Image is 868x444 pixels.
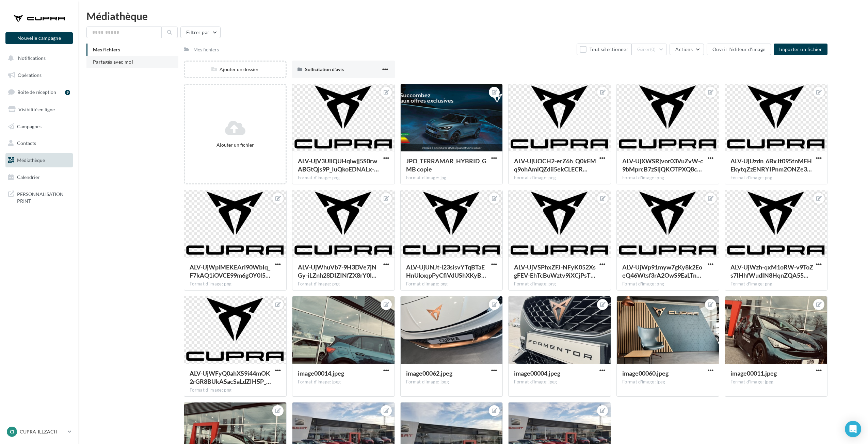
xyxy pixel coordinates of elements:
span: Boîte de réception [17,89,56,95]
div: Format d'image: jpeg [514,379,605,385]
span: ALV-UjWzh-qxM1oRW-v9ToZs7IHhfWudIN8HqnZQA55MWCJltOXoN9KL [730,263,813,279]
div: Format d'image: png [298,281,389,287]
span: Contacts [17,140,36,146]
a: PERSONNALISATION PRINT [4,187,74,207]
div: Format d'image: png [514,175,605,181]
span: ALV-UjUOCH2-erZ6h_Q0kEMq9ohAmiQZdii5ekCLECROPIs04UQKdH2g [514,157,596,173]
span: (0) [650,47,656,52]
span: image00060.jpeg [622,369,669,377]
span: JPO_TERRAMAR_HYBRID_GMB copie [406,157,486,173]
span: ALV-UjWplMEKEAri90WbIq_F7kAQ1iOVCE99m6gOY0l5ZUvaVSyIX03I [190,263,270,279]
span: ALV-UjV3UilQUHqiwjj5S0rwABGtQjs9P_IuQkoEDNALx-7aBdfyE0xF [298,157,379,173]
span: ALV-UjWp91myw7gKy8k2EoeQ46Wtsf3rA2OwS9EaLTnAkuo1-C0bPLSd [622,263,702,279]
a: CI CUPRA-ILLZACH [5,425,73,438]
div: Format d'image: png [190,387,281,393]
span: PERSONNALISATION PRINT [17,190,70,204]
div: Format d'image: jpeg [622,379,713,385]
span: ALV-UjVSPhxZFJ-NFyK052XsgFEV-EhTcBuWztv9iXCjPsTBBSYyTvh3 [514,263,596,279]
a: Boîte de réception9 [4,85,74,99]
span: Notifications [18,55,46,61]
span: image00004.jpeg [514,369,560,377]
span: Actions [675,46,692,52]
button: Ouvrir l'éditeur d'image [707,44,771,55]
div: Format d'image: jpeg [406,379,497,385]
span: Campagnes [17,123,42,129]
span: Partagés avec moi [93,59,133,65]
a: Campagnes [4,119,74,134]
button: Importer un fichier [774,44,827,55]
span: Sollicitation d'avis [305,66,344,72]
button: Gérer(0) [631,44,667,55]
a: Opérations [4,68,74,82]
div: Format d'image: png [730,281,822,287]
div: Format d'image: jpg [406,175,497,181]
span: ALV-UjWFyQ0ahXS9i44mOK2rGR8BUkASacSaLdZIH5P_ROaPAOZJd6ue [190,369,271,385]
p: CUPRA-ILLZACH [20,428,65,435]
span: ALV-UjUzdn_6BxJt095tnMFHEkytqZzENRYIPnm2ONZe3fdXkDMCgQ7A [730,157,812,173]
span: image00062.jpeg [406,369,452,377]
span: Mes fichiers [93,47,120,52]
span: image00011.jpeg [730,369,777,377]
button: Notifications [4,51,71,65]
div: Ajouter un fichier [188,142,283,148]
div: Open Intercom Messenger [845,421,861,437]
div: Format d'image: jpeg [730,379,822,385]
span: ALV-UjUNJt-l23sisvYTqBTaEHnUkxqpPyCfiVdUShXKyBRMPW-WVT7d [406,263,486,279]
div: Format d'image: jpeg [298,379,389,385]
span: Médiathèque [17,157,45,163]
button: Nouvelle campagne [5,32,73,44]
div: Ajouter un dossier [185,66,286,73]
div: Format d'image: png [514,281,605,287]
button: Filtrer par [180,27,221,38]
span: Importer un fichier [779,46,822,52]
a: Calendrier [4,170,74,184]
span: Visibilité en ligne [18,106,55,112]
div: Format d'image: png [622,175,713,181]
button: Tout sélectionner [577,44,631,55]
a: Médiathèque [4,153,74,167]
span: image00014.jpeg [298,369,344,377]
div: Format d'image: png [298,175,389,181]
span: ALV-UjXWSRjvor03VuZvW-c9bMprcB7zSljQKOTPXQ8cAU5DOPXuLHYB [622,157,703,173]
div: Mes fichiers [193,46,219,53]
div: Format d'image: png [622,281,713,287]
div: Format d'image: png [406,281,497,287]
button: Actions [670,44,704,55]
div: 9 [65,90,70,95]
div: Format d'image: png [190,281,281,287]
a: Contacts [4,136,74,150]
a: Visibilité en ligne [4,102,74,117]
span: ALV-UjWhuVb7-9H3DVe7jNGy-iLZnh28DIZINfZX8rY0lWSF7Pcnp-wq [298,263,376,279]
span: CI [10,428,14,435]
div: Format d'image: png [730,175,822,181]
div: Médiathèque [86,11,860,21]
span: Opérations [18,72,42,78]
span: Calendrier [17,174,40,180]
